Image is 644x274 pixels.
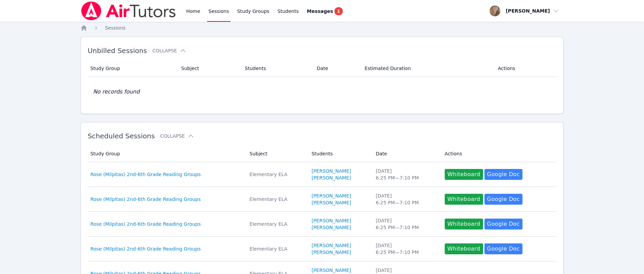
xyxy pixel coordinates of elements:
button: Collapse [152,47,186,54]
a: [PERSON_NAME] [312,224,351,231]
a: Sessions [105,24,126,31]
th: Actions [441,145,556,162]
nav: Breadcrumb [80,24,564,31]
div: Elementary ELA [250,245,303,252]
span: Messages [307,8,333,15]
span: 1 [334,7,343,15]
button: Whiteboard [445,194,483,205]
button: Whiteboard [445,169,483,180]
tr: Rose (Milpitas) 2nd-6th Grade Reading GroupsElementary ELA[PERSON_NAME][PERSON_NAME][DATE]6:25 PM... [88,212,556,237]
a: [PERSON_NAME] [312,242,351,249]
div: [DATE] 6:25 PM — 7:10 PM [376,217,437,231]
a: [PERSON_NAME] [312,217,351,224]
img: Air Tutors [80,1,177,20]
div: Elementary ELA [250,171,303,178]
div: Elementary ELA [250,221,303,227]
div: [DATE] 6:25 PM — 7:10 PM [376,242,437,256]
a: Rose (Milpitas) 2nd-6th Grade Reading Groups [90,245,201,252]
a: Google Doc [484,219,522,229]
div: Elementary ELA [250,196,303,203]
th: Subject [177,60,241,77]
th: Students [308,145,372,162]
th: Estimated Duration [361,60,494,77]
tr: Rose (Milpitas) 2nd-6th Grade Reading GroupsElementary ELA[PERSON_NAME][PERSON_NAME][DATE]6:25 PM... [88,237,556,261]
th: Students [241,60,313,77]
tr: Rose (Milpitas) 2nd-6th Grade Reading GroupsElementary ELA[PERSON_NAME][PERSON_NAME][DATE]6:25 PM... [88,187,556,212]
a: Rose (Milpitas) 2nd-6th Grade Reading Groups [90,196,201,203]
span: Unbilled Sessions [88,47,147,55]
span: Scheduled Sessions [88,132,155,140]
a: Rose (Milpitas) 2nd-6th Grade Reading Groups [90,221,201,227]
button: Whiteboard [445,219,483,229]
a: [PERSON_NAME] [312,174,351,181]
th: Date [313,60,361,77]
th: Study Group [88,60,177,77]
th: Study Group [88,145,245,162]
th: Date [372,145,441,162]
a: [PERSON_NAME] [312,199,351,206]
a: [PERSON_NAME] [312,168,351,174]
a: [PERSON_NAME] [312,267,351,274]
a: [PERSON_NAME] [312,249,351,256]
a: Google Doc [484,243,522,254]
button: Collapse [160,133,194,139]
a: Rose (Milpitas) 2nd-6th Grade Reading Groups [90,171,201,178]
div: [DATE] 6:25 PM — 7:10 PM [376,192,437,206]
th: Actions [494,60,556,77]
a: Google Doc [484,194,522,205]
a: Google Doc [484,169,522,180]
span: Sessions [105,25,126,31]
button: Whiteboard [445,243,483,254]
a: [PERSON_NAME] [312,192,351,199]
td: No records found [88,77,556,107]
tr: Rose (Milpitas) 2nd-6th Grade Reading GroupsElementary ELA[PERSON_NAME][PERSON_NAME][DATE]6:25 PM... [88,162,556,187]
div: [DATE] 6:25 PM — 7:10 PM [376,168,437,181]
th: Subject [245,145,308,162]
